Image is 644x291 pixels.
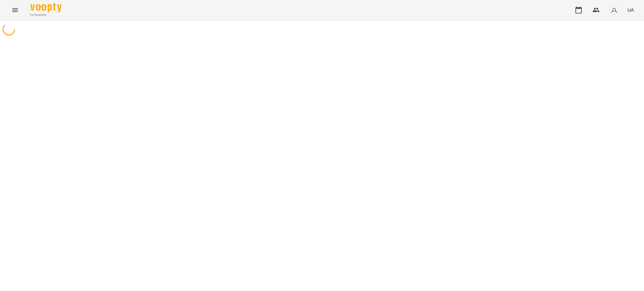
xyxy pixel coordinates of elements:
img: avatar_s.png [610,6,619,14]
button: Menu [8,3,23,18]
span: UA [627,7,634,13]
img: Voopty Logo [30,3,62,12]
button: UA [625,4,636,16]
span: For Business [30,13,62,17]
